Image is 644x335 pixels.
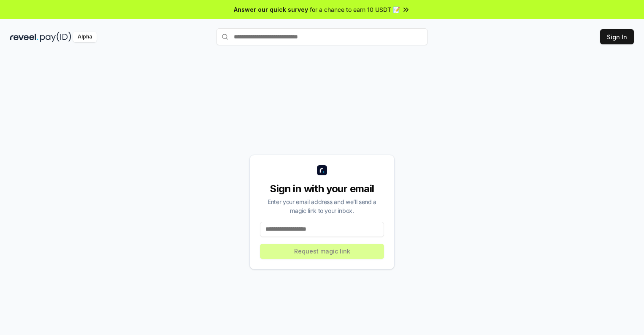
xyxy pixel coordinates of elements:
[310,5,400,14] span: for a chance to earn 10 USDT 📝
[73,32,97,42] div: Alpha
[600,29,634,44] button: Sign In
[10,32,38,42] img: reveel_dark
[260,182,384,196] div: Sign in with your email
[317,165,327,175] img: logo_small
[40,32,71,42] img: pay_id
[260,197,384,215] div: Enter your email address and we’ll send a magic link to your inbox.
[234,5,308,14] span: Answer our quick survey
